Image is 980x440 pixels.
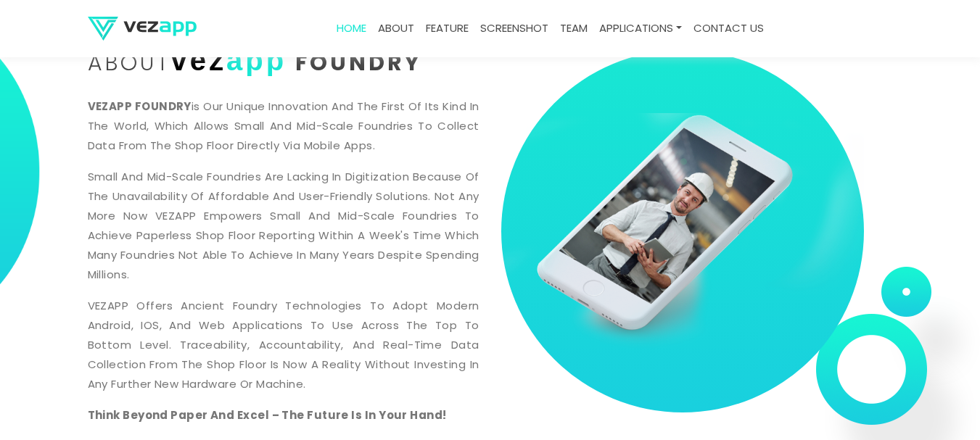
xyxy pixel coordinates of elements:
[372,14,420,43] a: about
[420,14,474,43] a: feature
[88,296,479,394] p: VEZAPP offers ancient foundry technologies to adopt modern Android, iOS, and Web applications to ...
[88,96,479,155] p: is our unique innovation and the first of its kind in the world, which allows small and mid-scale...
[226,44,287,76] span: app
[907,368,963,423] iframe: Drift Widget Chat Controller
[88,167,479,284] p: Small and mid-scale foundries are lacking in digitization because of the unavailability of afford...
[881,267,980,386] img: team1
[88,99,192,114] b: VEZAPP FOUNDRY
[88,50,479,73] h2: about
[88,17,197,41] img: logo
[593,14,688,43] a: Applications
[331,14,372,43] a: Home
[295,47,422,78] span: Foundry
[171,44,227,76] span: vez
[88,407,447,423] b: Think beyond paper and excel – the future is in your hand!
[474,14,554,43] a: screenshot
[688,14,770,43] a: contact us
[554,14,593,43] a: team
[501,106,864,357] img: aboutus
